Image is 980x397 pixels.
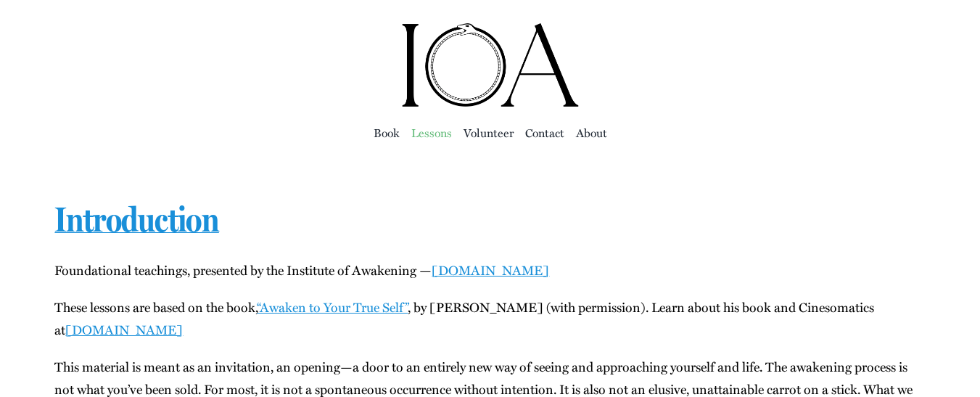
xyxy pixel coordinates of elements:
a: “Awak­en to Your True Self” [257,298,408,316]
a: [DOMAIN_NAME] [65,320,183,339]
a: About [576,123,607,143]
a: ioa-logo [400,19,581,38]
a: Vol­un­teer [464,123,514,143]
a: Lessons [411,123,452,143]
a: Book [374,123,400,143]
a: Introduction [54,199,218,240]
a: Con­tact [525,123,564,143]
a: [DOMAIN_NAME] [432,261,549,279]
img: Institute of Awakening [400,22,581,109]
p: These lessons are based on the book, , by [PERSON_NAME] (with per­mis­sion). Learn about his book... [54,296,925,341]
nav: Main [54,109,925,155]
p: Foun­da­tion­al teach­ings, pre­sent­ed by the Insti­tute of Awak­en­ing — [54,259,925,282]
